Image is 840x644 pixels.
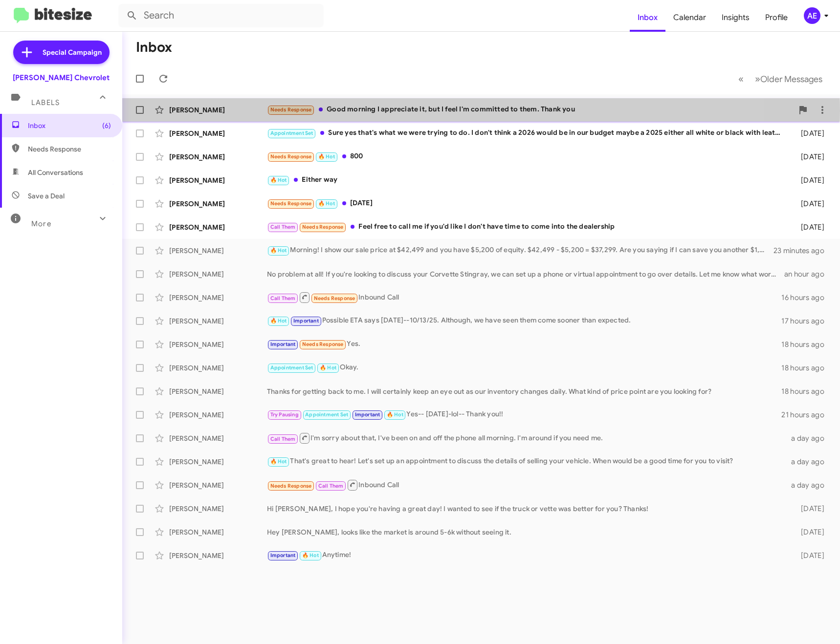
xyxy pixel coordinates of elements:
span: (6) [102,121,111,130]
div: [PERSON_NAME] [169,410,267,420]
div: Inbound Call [267,291,781,303]
div: AE [804,7,820,24]
div: [PERSON_NAME] [169,504,267,514]
div: [PERSON_NAME] [169,152,267,162]
span: 🔥 Hot [270,458,287,465]
span: Call Them [270,295,296,301]
a: Profile [757,3,796,32]
div: Possible ETA says [DATE]--10/13/25. Although, we have seen them come sooner than expected. [267,315,781,326]
span: Appointment Set [305,411,348,418]
div: No problem at all! If you're looking to discuss your Corvette Stingray, we can set up a phone or ... [267,269,784,279]
div: [PERSON_NAME] Chevrolet [13,73,110,83]
span: 🔥 Hot [318,153,335,160]
div: [DATE] [787,129,832,138]
div: [PERSON_NAME] [169,105,267,115]
span: 🔥 Hot [270,177,287,183]
div: [PERSON_NAME] [169,129,267,138]
span: Needs Response [270,483,312,489]
span: Appointment Set [270,365,313,371]
div: Yes-- [DATE]-lol-- Thank you!! [267,409,781,420]
div: Yes. [267,339,781,350]
div: [PERSON_NAME] [169,551,267,560]
span: Call Them [270,436,296,442]
div: [PERSON_NAME] [169,340,267,349]
span: Try Pausing [270,411,299,418]
div: That's great to hear! Let's set up an appointment to discuss the details of selling your vehicle.... [267,456,787,467]
div: [PERSON_NAME] [169,480,267,490]
span: Older Messages [760,74,822,85]
div: [PERSON_NAME] [169,293,267,302]
div: 23 minutes ago [774,246,832,256]
div: 16 hours ago [781,293,832,302]
div: [PERSON_NAME] [169,386,267,396]
div: [DATE] [787,504,832,514]
div: Morning! I show our sale price at $42,499 and you have $5,200 of equity. $42,499 - $5,200 = $37,2... [267,245,774,256]
a: Calendar [665,3,714,32]
h1: Inbox [136,40,172,55]
span: Needs Response [270,107,312,113]
span: 🔥 Hot [270,318,287,324]
span: Important [355,411,380,418]
span: Important [270,341,296,347]
div: 18 hours ago [781,363,832,373]
span: Save a Deal [28,191,65,201]
div: [PERSON_NAME] [169,457,267,467]
a: Inbox [630,3,665,32]
div: 18 hours ago [781,386,832,396]
input: Search [118,4,324,27]
span: Needs Response [314,295,355,301]
div: [DATE] [267,198,787,209]
button: Next [749,69,828,89]
div: [PERSON_NAME] [169,246,267,256]
div: Feel free to call me if you'd like I don't have time to come into the dealership [267,221,787,233]
div: Sure yes that's what we were trying to do. I don't think a 2026 would be in our budget maybe a 20... [267,128,787,139]
div: Okay. [267,362,781,373]
span: « [738,73,744,85]
a: Insights [714,3,757,32]
div: [PERSON_NAME] [169,363,267,373]
span: Needs Response [28,144,111,154]
div: Thanks for getting back to me. I will certainly keep an eye out as our inventory changes daily. W... [267,386,781,396]
button: AE [796,7,829,24]
div: Anytime! [267,550,787,561]
span: Appointment Set [270,130,313,136]
span: Call Them [318,483,344,489]
div: [DATE] [787,199,832,209]
span: Labels [31,98,60,107]
div: I'm sorry about that, I've been on and off the phone all morning. I'm around if you need me. [267,432,787,444]
div: Hi [PERSON_NAME], I hope you're having a great day! I wanted to see if the truck or vette was bet... [267,504,787,514]
div: a day ago [787,433,832,443]
span: Important [293,318,319,324]
div: 17 hours ago [781,316,832,326]
span: Needs Response [270,153,312,160]
span: Call Them [270,224,296,230]
div: [PERSON_NAME] [169,269,267,279]
span: Needs Response [302,224,344,230]
span: 🔥 Hot [318,200,335,207]
div: [DATE] [787,222,832,232]
nav: Page navigation example [733,69,828,89]
div: a day ago [787,480,832,490]
div: [PERSON_NAME] [169,433,267,443]
div: [DATE] [787,175,832,185]
span: All Conversations [28,168,83,177]
div: [PERSON_NAME] [169,527,267,537]
span: 🔥 Hot [302,552,319,558]
div: 18 hours ago [781,340,832,349]
div: a day ago [787,457,832,467]
span: » [755,73,760,85]
span: Needs Response [270,200,312,207]
div: [PERSON_NAME] [169,199,267,209]
div: [PERSON_NAME] [169,175,267,185]
div: [PERSON_NAME] [169,222,267,232]
span: Special Campaign [43,47,102,57]
div: [DATE] [787,527,832,537]
div: Inbound Call [267,479,787,491]
span: 🔥 Hot [387,411,403,418]
div: Good morning I appreciate it, but I feel I'm committed to them. Thank you [267,104,793,115]
span: Important [270,552,296,558]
